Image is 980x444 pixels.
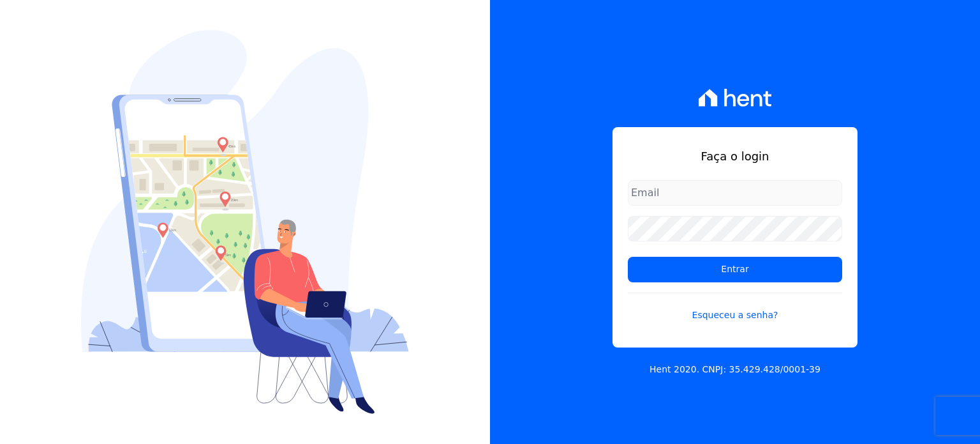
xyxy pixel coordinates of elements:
[650,363,820,376] p: Hent 2020. CNPJ: 35.429.428/0001-39
[628,180,842,206] input: Email
[81,30,409,414] img: Login
[628,257,842,282] input: Entrar
[628,148,842,165] h1: Faça o login
[628,293,842,322] a: Esqueceu a senha?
